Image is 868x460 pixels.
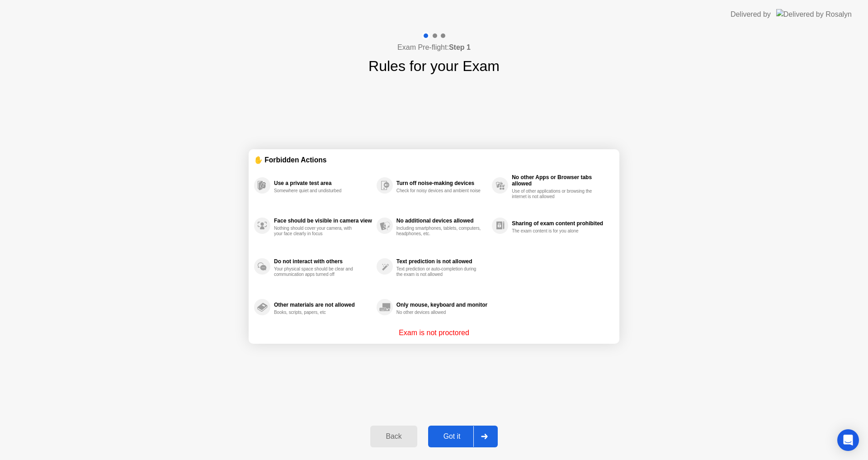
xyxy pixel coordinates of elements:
[274,226,359,237] div: Nothing should cover your camera, with your face clearly in focus
[254,155,614,165] div: ✋ Forbidden Actions
[373,432,414,441] div: Back
[731,9,771,20] div: Delivered by
[274,188,359,194] div: Somewhere quiet and undisturbed
[396,180,487,186] div: Turn off noise-making devices
[512,220,609,227] div: Sharing of exam content prohibited
[449,43,471,51] b: Step 1
[274,266,359,277] div: Your physical space should be clear and communication apps turned off
[428,426,498,447] button: Got it
[396,266,482,277] div: Text prediction or auto-completion during the exam is not allowed
[396,226,482,237] div: Including smartphones, tablets, computers, headphones, etc.
[274,180,372,186] div: Use a private test area
[512,189,597,199] div: Use of other applications or browsing the internet is not allowed
[396,310,482,315] div: No other devices allowed
[837,429,859,451] div: Open Intercom Messenger
[512,228,597,234] div: The exam content is for you alone
[512,174,609,187] div: No other Apps or Browser tabs allowed
[397,42,471,53] h4: Exam Pre-flight:
[399,327,469,338] p: Exam is not proctored
[370,426,417,447] button: Back
[368,55,500,77] h1: Rules for your Exam
[274,258,372,265] div: Do not interact with others
[396,258,487,265] div: Text prediction is not allowed
[396,218,487,224] div: No additional devices allowed
[274,310,359,315] div: Books, scripts, papers, etc
[274,302,372,308] div: Other materials are not allowed
[396,188,482,194] div: Check for noisy devices and ambient noise
[274,218,372,224] div: Face should be visible in camera view
[396,302,487,308] div: Only mouse, keyboard and monitor
[776,9,852,19] img: Delivered by Rosalyn
[431,432,473,441] div: Got it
